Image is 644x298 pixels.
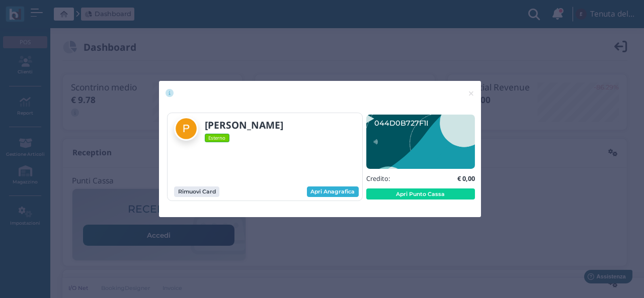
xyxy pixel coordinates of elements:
[174,117,314,142] a: [PERSON_NAME] Esterno
[366,175,390,182] h5: Credito:
[374,118,442,127] text: 044D0B727F1D94
[174,117,198,141] img: petra cout
[307,186,359,197] a: Apri Anagrafica
[205,118,283,132] b: [PERSON_NAME]
[457,174,475,183] b: € 0,00
[30,8,66,16] span: Assistenza
[205,134,229,142] span: Esterno
[467,87,475,100] span: ×
[366,188,475,200] button: Apri Punto Cassa
[174,186,219,197] button: Rimuovi Card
